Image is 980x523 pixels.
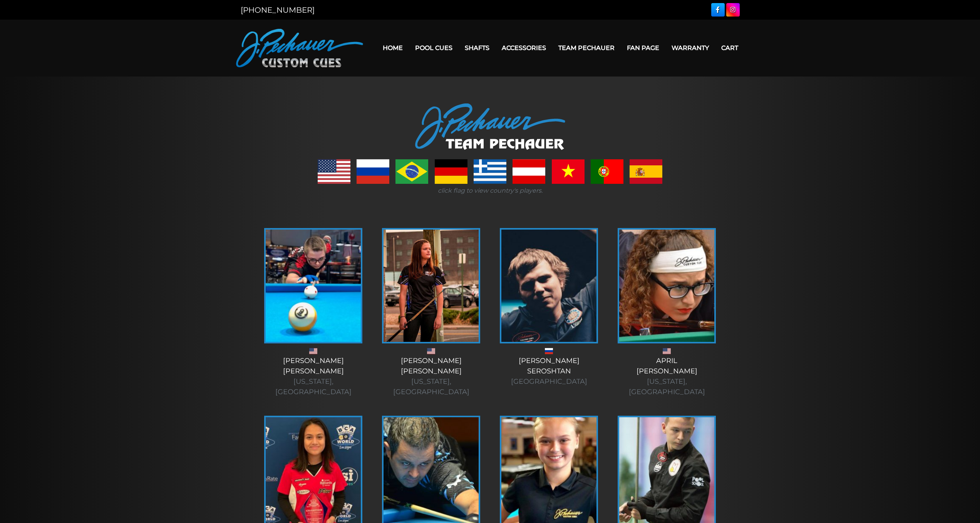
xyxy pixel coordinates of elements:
[552,38,621,58] a: Team Pechauer
[262,376,365,397] div: [US_STATE], [GEOGRAPHIC_DATA]
[262,356,365,397] div: [PERSON_NAME] [PERSON_NAME]
[241,5,315,15] a: [PHONE_NUMBER]
[380,356,482,397] div: [PERSON_NAME] [PERSON_NAME]
[380,376,482,397] div: [US_STATE], [GEOGRAPHIC_DATA]
[621,38,665,58] a: Fan Page
[262,228,365,397] a: [PERSON_NAME][PERSON_NAME] [US_STATE], [GEOGRAPHIC_DATA]
[236,29,363,67] img: Pechauer Custom Cues
[266,230,361,342] img: alex-bryant-225x320.jpg
[498,376,600,387] div: [GEOGRAPHIC_DATA]
[616,376,718,397] div: [US_STATE], [GEOGRAPHIC_DATA]
[498,356,600,387] div: [PERSON_NAME] Seroshtan
[377,38,409,58] a: Home
[619,230,714,342] img: April-225x320.jpg
[616,228,718,397] a: April[PERSON_NAME] [US_STATE], [GEOGRAPHIC_DATA]
[384,230,479,342] img: amanda-c-1-e1555337534391.jpg
[616,356,718,397] div: April [PERSON_NAME]
[438,187,543,194] i: click flag to view country's players.
[459,38,496,58] a: Shafts
[380,228,482,397] a: [PERSON_NAME][PERSON_NAME] [US_STATE], [GEOGRAPHIC_DATA]
[715,38,744,58] a: Cart
[498,228,600,387] a: [PERSON_NAME]Seroshtan [GEOGRAPHIC_DATA]
[665,38,715,58] a: Warranty
[501,230,596,342] img: andrei-1-225x320.jpg
[409,38,459,58] a: Pool Cues
[496,38,552,58] a: Accessories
